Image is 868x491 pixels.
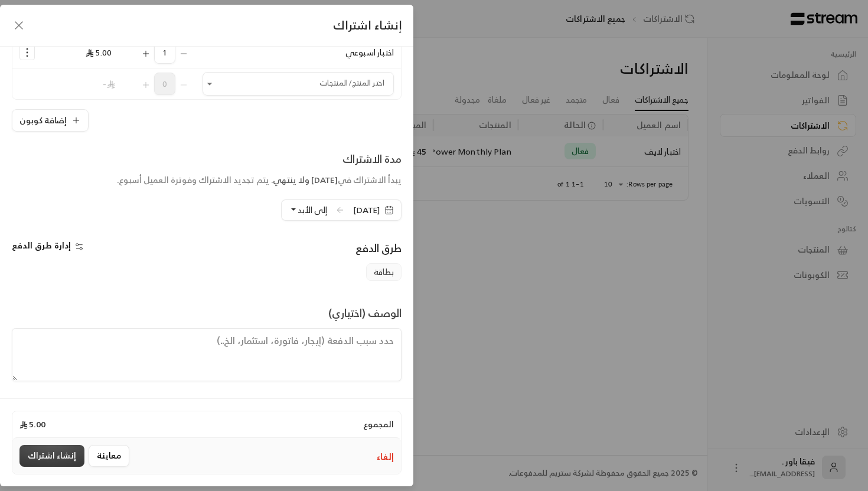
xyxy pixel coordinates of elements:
[203,77,217,91] button: Open
[273,172,309,187] span: ولا ينتهي
[154,73,175,95] span: 0
[19,445,84,467] button: إنشاء اشتراك
[298,202,327,217] span: إلى الأبد
[363,418,394,430] span: المجموع
[353,204,380,216] span: [DATE]
[19,418,45,430] span: 5.00
[12,238,71,253] span: إدارة طرق الدفع
[355,238,402,257] span: طرق الدفع
[345,45,394,60] span: اختبار اسبوعي
[86,45,112,60] span: 5.00
[12,15,402,100] table: Selected Products
[89,445,129,467] button: معاينة
[117,150,402,167] div: مدة الاشتراك
[311,172,338,187] span: [DATE]
[154,41,175,64] span: 1
[377,451,394,463] button: إلغاء
[333,15,402,35] span: إنشاء اشتراك
[42,68,119,99] td: -
[366,263,402,281] span: بطاقة
[12,109,89,132] button: إضافة كوبون
[117,174,402,186] div: يبدأ الاشتراك في . يتم تجديد الاشتراك وفوترة العميل أسبوع.
[328,305,402,321] div: الوصف (اختياري)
